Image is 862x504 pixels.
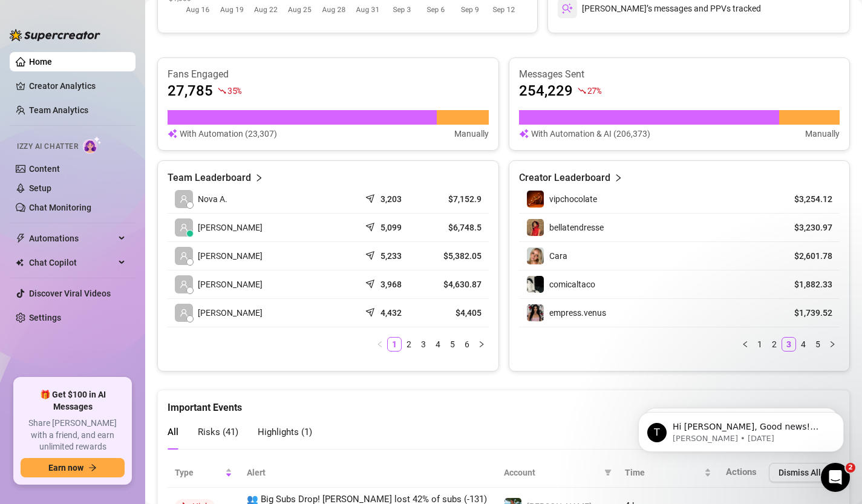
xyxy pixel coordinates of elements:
[742,341,749,348] span: left
[527,276,544,293] img: comicaltaco
[431,337,445,352] li: 4
[753,338,766,351] a: 1
[825,337,840,352] li: Next Page
[562,3,573,14] img: svg%3e
[180,280,188,289] span: user
[431,250,481,262] article: $5,382.05
[365,191,377,203] span: send
[255,171,263,185] span: right
[604,469,612,476] span: filter
[258,427,312,437] span: Highlights ( 1 )
[779,468,821,477] span: Dismiss All
[519,68,840,81] article: Messages Sent
[527,191,544,208] img: vipchocolate
[16,258,24,267] img: Chat Copilot
[527,304,544,321] img: empress.venus
[782,338,795,351] a: 3
[738,337,753,352] li: Previous Page
[29,229,115,248] span: Automations
[431,338,445,351] a: 4
[549,280,595,289] span: comicaltaco
[460,338,474,351] a: 6
[549,251,567,261] span: Cara
[365,277,377,289] span: send
[527,219,544,236] img: bellatendresse
[198,221,263,234] span: [PERSON_NAME]
[478,341,485,348] span: right
[29,203,91,212] a: Chat Monitoring
[738,337,753,352] button: left
[83,136,102,154] img: AI Chatter
[29,313,61,322] a: Settings
[198,278,263,291] span: [PERSON_NAME]
[198,192,227,206] span: Nova A.
[811,337,825,352] li: 5
[168,458,240,488] th: Type
[531,127,650,140] article: With Automation & AI (206,373)
[29,76,126,96] a: Creator Analytics
[218,87,226,95] span: fall
[578,87,586,95] span: fall
[797,338,810,351] a: 4
[767,337,782,352] li: 2
[614,171,622,185] span: right
[417,338,430,351] a: 3
[365,220,377,232] span: send
[625,466,702,479] span: Time
[29,105,88,115] a: Team Analytics
[519,127,529,140] img: svg%3e
[431,307,481,319] article: $4,405
[777,307,832,319] article: $1,739.52
[227,85,241,96] span: 35 %
[29,289,111,298] a: Discover Viral Videos
[777,221,832,234] article: $3,230.97
[782,337,796,352] li: 3
[726,466,757,477] span: Actions
[527,247,544,264] img: Cara
[180,223,188,232] span: user
[180,195,188,203] span: user
[10,29,100,41] img: logo-BBDzfeDw.svg
[431,278,481,290] article: $4,630.87
[587,85,601,96] span: 27 %
[402,337,416,352] li: 2
[168,390,840,415] div: Important Events
[380,193,402,205] article: 3,203
[168,127,177,140] img: svg%3e
[365,248,377,260] span: send
[474,337,489,352] button: right
[180,309,188,317] span: user
[29,164,60,174] a: Content
[168,171,251,185] article: Team Leaderboard
[388,338,401,351] a: 1
[829,341,836,348] span: right
[17,141,78,152] span: Izzy AI Chatter
[376,341,384,348] span: left
[380,278,402,290] article: 3,968
[48,463,83,473] span: Earn now
[504,466,599,479] span: Account
[373,337,387,352] li: Previous Page
[549,223,604,232] span: bellatendresse
[549,308,606,318] span: empress.venus
[180,127,277,140] article: With Automation (23,307)
[602,463,614,482] span: filter
[618,458,719,488] th: Time
[21,417,125,453] span: Share [PERSON_NAME] with a friend, and earn unlimited rewards
[460,337,474,352] li: 6
[821,463,850,492] iframe: Intercom live chat
[198,427,238,437] span: Risks ( 41 )
[445,337,460,352] li: 5
[811,338,824,351] a: 5
[777,250,832,262] article: $2,601.78
[240,458,497,488] th: Alert
[519,171,610,185] article: Creator Leaderboard
[387,337,402,352] li: 1
[29,183,51,193] a: Setup
[446,338,459,351] a: 5
[777,193,832,205] article: $3,254.12
[373,337,387,352] button: left
[846,463,855,473] span: 2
